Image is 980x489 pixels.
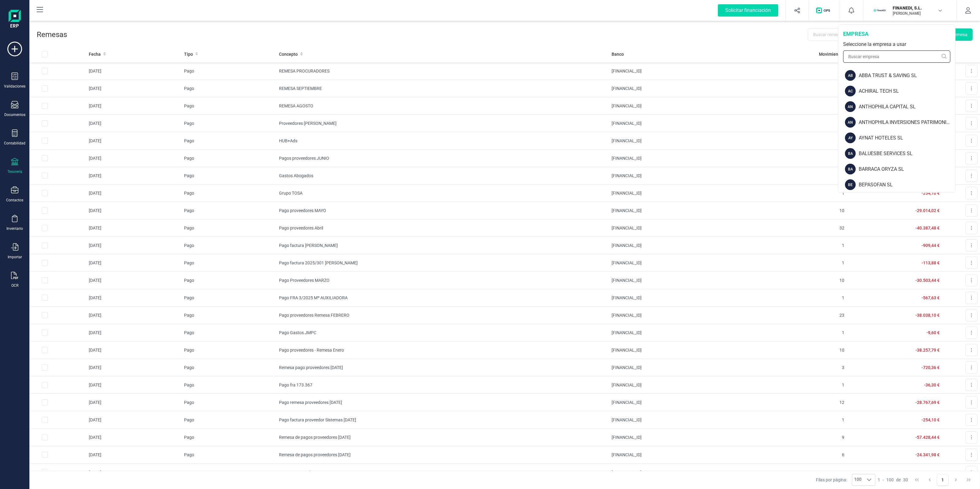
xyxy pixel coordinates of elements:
button: FIFINANEDI, S.L.[PERSON_NAME] [871,1,949,20]
button: Logo de OPS [812,1,836,20]
span: Pago [184,295,194,300]
td: [FINANCIAL_ID] [609,132,752,150]
td: [DATE] [86,185,181,202]
button: Last Page [963,474,974,486]
td: REMESA SEPTIEMBRE [277,80,609,97]
span: Pago [184,208,194,213]
span: Pago [184,417,194,422]
td: [DATE] [86,62,181,80]
td: [FINANCIAL_ID] [609,167,752,185]
div: Filas por página: [816,474,875,486]
td: Remesa de pagos proveedores [DATE] [277,446,609,464]
span: Pago [184,69,194,73]
td: [FINANCIAL_ID] [609,376,752,394]
td: 1 [752,254,847,272]
div: empresa [843,30,950,38]
td: Gastos Abogados [277,167,609,185]
div: Importar [8,255,22,259]
td: 4 [752,97,847,115]
td: 5 [752,62,847,80]
div: Row Selected 92bf2747-9e9c-4c2a-8c28-7cc9be8ca4ab [42,173,48,179]
div: Contactos [6,198,23,203]
div: Row Selected 12cc743e-5d2b-4c27-bb96-108625a5a1b8 [42,330,48,336]
td: Pago proveedores Abril [277,219,609,237]
td: Pagos proveedores JUNIO [277,150,609,167]
div: Row Selected 53e3d674-fd20-492c-ad6a-71acc3a3fbfd [42,295,48,301]
td: 32 [752,219,847,237]
input: Buscar remesas [808,28,896,41]
td: 10 [752,342,847,359]
div: Row Selected b2ebb242-505b-4452-aeff-4138322085a5 [42,260,48,266]
div: Row Selected 4f25946d-d18a-4f1c-9000-7c2836b2025e [42,85,48,91]
img: FI [873,4,887,17]
td: Proveedores [PERSON_NAME] [277,115,609,132]
span: 1 [878,477,880,483]
span: 100 [852,474,863,485]
td: 1 [752,289,847,307]
span: -24.537,58 € [915,470,940,475]
td: REMESA AGOSTO [277,97,609,115]
td: Pago factura [PERSON_NAME] [277,237,609,254]
td: Pago fra 173.367 [277,376,609,394]
div: AYNAT HOTELES SL [859,134,955,142]
td: Pago proveedores Remesa FEBRERO [277,307,609,324]
td: [DATE] [86,359,181,376]
span: -57.428,44 € [915,435,940,440]
span: Pago [184,400,194,405]
td: Remesa pago proveedores [DATE] [277,359,609,376]
td: [DATE] [86,324,181,342]
td: [DATE] [86,342,181,359]
span: 100 [886,477,894,483]
div: AY [845,133,856,143]
td: [FINANCIAL_ID] [609,324,752,342]
td: Pago Gastos JMPC [277,324,609,342]
span: Banco [612,51,624,57]
span: -29.014,02 € [915,208,940,213]
td: [DATE] [86,202,181,219]
div: Row Selected b888a813-5202-4237-baf5-1316fcb6b505 [42,103,48,109]
span: -36,30 € [924,383,940,387]
div: ANTHOPHILA INVERSIONES PATRIMONIALES SL [859,119,955,126]
div: Row Selected 483f66bd-1ffe-469a-9d7d-83632e46ca78 [42,452,48,458]
span: de [896,477,901,483]
div: BARRACA ORYZA SL [859,166,955,173]
td: [FINANCIAL_ID] [609,185,752,202]
td: [DATE] [86,464,181,481]
div: Row Selected 82cba293-9e80-4c62-a3a6-0117e232998d [42,190,48,196]
td: [DATE] [86,97,181,115]
div: Row Selected 6ab230e4-2d88-453f-ba7b-9c56afb0e373 [42,207,48,214]
div: AB [845,70,856,81]
span: -113,88 € [922,260,940,265]
div: Row Selected 326d3ca9-4a4f-46a7-a0d9-110d2335a5f4 [42,155,48,161]
td: 10 [752,272,847,289]
td: 2 [752,132,847,150]
span: Pago [184,452,194,457]
td: 12 [752,394,847,411]
span: Pago [184,260,194,265]
td: [FINANCIAL_ID] [609,464,752,481]
div: Solicitar financiación [718,4,778,17]
td: [DATE] [86,115,181,132]
span: -720,36 € [922,365,940,370]
td: [FINANCIAL_ID] [609,80,752,97]
td: [DATE] [86,219,181,237]
td: [DATE] [86,167,181,185]
div: Row Selected 8309771c-5d74-4de1-b4b6-b43a01b19ea5 [42,417,48,423]
td: [DATE] [86,272,181,289]
td: [FINANCIAL_ID] [609,62,752,80]
img: Logo Finanedi [9,10,21,29]
td: [DATE] [86,150,181,167]
td: 19 [752,80,847,97]
span: -30.503,44 € [915,278,940,283]
span: Pago [184,243,194,248]
input: Buscar empresa [843,50,950,63]
td: 23 [752,307,847,324]
span: -567,63 € [922,295,940,300]
td: 6 [752,464,847,481]
td: Pago remesa proveedores [DATE] [277,394,609,411]
div: Tesorería [7,169,22,174]
span: Pago [184,173,194,178]
button: First Page [911,474,923,486]
div: Row Selected 4e12d9fb-e5e7-42e4-8b62-c913c0b090bd [42,364,48,371]
td: [FINANCIAL_ID] [609,446,752,464]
